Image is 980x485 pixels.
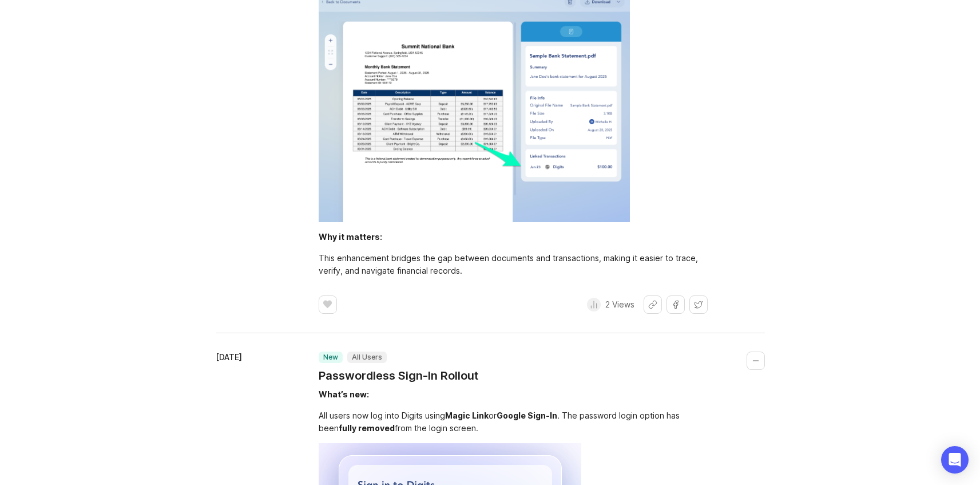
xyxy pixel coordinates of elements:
[747,352,765,370] button: Collapse changelog entry
[319,389,369,399] div: What’s new:
[216,352,242,362] time: [DATE]
[497,411,557,420] div: Google Sign-In
[339,423,395,433] div: fully removed
[323,353,338,362] p: new
[352,353,382,362] p: All Users
[319,368,478,384] a: Passwordless Sign-In Rollout
[644,295,662,314] button: Share link
[319,232,382,242] div: Why it matters:
[941,446,969,474] div: Open Intercom Messenger
[605,299,634,310] p: 2 Views
[689,295,708,314] button: Share on X
[666,295,685,314] button: Share on Facebook
[319,409,708,435] div: All users now log into Digits using or . The password login option has been from the login screen.
[445,411,489,420] div: Magic Link
[319,252,708,277] div: This enhancement bridges the gap between documents and transactions, making it easier to trace, v...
